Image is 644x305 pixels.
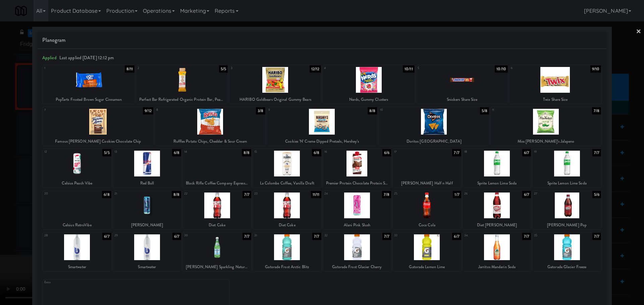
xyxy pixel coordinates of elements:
div: 9 [268,107,322,113]
div: [PERSON_NAME] Half n Half [393,179,461,187]
div: 7/7 [452,149,461,156]
div: 6/7 [452,233,461,240]
div: 10/10 [495,65,508,73]
div: 327/7Gatorade Frost Glacier Cherry [323,233,391,271]
div: 26 [464,191,497,197]
div: Ruffles Potato Chips, Cheddar & Sour Cream [155,137,265,146]
div: Gatorade Frost Arctic Blitz [254,263,320,271]
div: 296/7Smartwater [113,233,181,271]
div: 6/7 [172,233,181,240]
div: Gatorade Glacier Freeze [533,263,601,271]
div: 28 [44,233,77,238]
div: 5 [418,65,462,71]
div: 8 [156,107,210,113]
div: 22 [184,191,217,197]
div: Famous [PERSON_NAME] Cookies Chocolate Chip [43,137,153,146]
div: Black Rifle Coffee Company Espresso Mocha [183,179,251,187]
div: 17 [394,149,427,155]
div: 286/7Smartwater [43,233,111,271]
div: 336/7Gatorade Lemon Lime [393,233,461,271]
div: 6/7 [522,149,531,156]
div: 7/7 [592,149,601,156]
div: 357/7Gatorade Glacier Freeze [533,233,601,271]
div: [PERSON_NAME] Sparkling Natural Mineral Water [184,263,250,271]
div: Premier Protein Chocolate Protein Shake [324,179,390,187]
div: 8/8 [172,191,181,198]
div: 12/12 [310,65,321,73]
div: 5/5 [219,65,228,73]
div: [PERSON_NAME] [113,221,181,229]
div: 227/7Diet Coke [183,191,251,229]
span: Applied [42,55,57,61]
div: 7/8 [382,191,391,198]
div: HARIBO Goldbears Original Gummy Bears [229,95,321,104]
div: Gatorade Frost Glacier Cherry [323,263,391,271]
div: 29 [114,233,147,238]
span: Last applied [DATE] 12:12 pm [59,55,114,61]
div: Sprite Lemon Lime Soda [464,179,530,187]
div: Jarritos Mandarin Soda [463,263,531,271]
div: 7 [44,107,98,113]
div: 20 [44,191,77,197]
div: Sprite Lemon Lime Soda [533,179,601,187]
div: 1/7 [453,191,461,198]
div: 18 [464,149,497,155]
div: 10/11 [403,65,415,73]
div: 25/5Perfect Bar Refrigerated Organic Protein Bar, Peanut Butter [136,65,228,104]
div: 8/8 [242,149,251,156]
div: Alani Pink Slush [323,221,391,229]
div: Celsius Peach Vibe [43,179,111,187]
div: 1 [44,65,89,71]
div: Gatorade Frost Glacier Cherry [324,263,390,271]
div: 18/11PopTarts Frosted Brown Sugar Cinnamon [43,65,135,104]
div: 31 [254,233,287,238]
div: 7/8 [592,107,601,115]
div: Doritos [GEOGRAPHIC_DATA] [379,137,489,146]
div: 10 [380,107,434,113]
div: 6/8 [312,149,321,156]
div: Gatorade Frost Arctic Blitz [253,263,321,271]
div: 136/8Red Bull [113,149,181,187]
div: Celsius Peach Vibe [44,179,110,187]
div: 5/8 [480,107,489,115]
div: Twix Share Size [511,95,600,104]
div: 117/8Miss [PERSON_NAME]'s Jalapeno [491,107,601,146]
div: La Colombe Coffee, Vanilla Draft [254,179,320,187]
div: Ruffles Potato Chips, Cheddar & Sour Cream [156,137,264,146]
div: 32 [324,233,357,238]
div: HARIBO Goldbears Original Gummy Bears [230,95,320,104]
div: 105/8Doritos [GEOGRAPHIC_DATA] [379,107,489,146]
div: 3 [231,65,275,71]
div: 6/8 [102,191,111,198]
div: Smartwater [43,263,111,271]
div: 98/8Cookies 'N' Creme Dipped Pretzels, Hershey's [267,107,377,146]
div: 251/7Coca Cola [393,191,461,229]
div: 410/11Nerds, Gummy Clusters [323,65,414,104]
div: Snickers Share Size [416,95,508,104]
div: Cookies 'N' Creme Dipped Pretzels, Hershey's [267,137,377,146]
div: 275/6[PERSON_NAME] Pop [533,191,601,229]
div: Black Rifle Coffee Company Espresso Mocha [184,179,250,187]
div: 15 [254,149,287,155]
div: 7/7 [243,191,251,198]
div: 30 [184,233,217,238]
div: 156/8La Colombe Coffee, Vanilla Draft [253,149,321,187]
div: 6/7 [102,233,111,240]
div: 317/7Gatorade Frost Arctic Blitz [253,233,321,271]
div: 6/7 [522,191,531,198]
div: Celsius RetroVibe [43,221,111,229]
div: Perfect Bar Refrigerated Organic Protein Bar, Peanut Butter [136,95,228,104]
div: 24 [324,191,357,197]
div: 12 [44,149,77,155]
div: Sprite Lemon Lime Soda [534,179,600,187]
div: Red Bull [113,179,181,187]
div: 9/10 [590,65,601,73]
div: 7/7 [382,233,391,240]
div: [PERSON_NAME] [114,221,180,229]
div: 69/10Twix Share Size [509,65,601,104]
div: 34 [464,233,497,238]
div: 266/7Diet [PERSON_NAME] [463,191,531,229]
div: 16 [324,149,357,155]
div: [PERSON_NAME] Pop [534,221,600,229]
div: Smartwater [44,263,110,271]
